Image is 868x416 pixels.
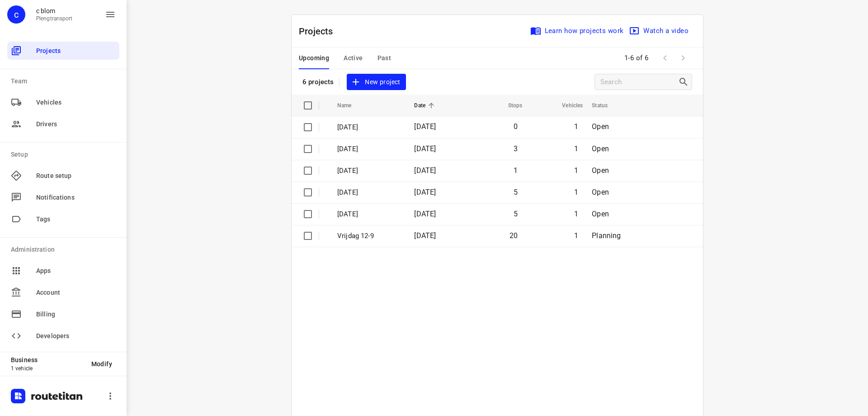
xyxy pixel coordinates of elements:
p: Vrijdag 19-9 [337,122,401,133]
div: Vehicles [7,93,119,111]
div: Developers [7,327,119,345]
p: c blom [36,7,73,14]
div: Projects [7,42,119,60]
span: [DATE] [414,231,436,240]
span: Previous Page [656,49,674,67]
span: Upcoming [299,53,329,64]
span: 1 [574,122,578,131]
span: Open [592,122,609,131]
div: Account [7,283,119,301]
p: Business [11,356,84,363]
p: Team [11,77,119,86]
span: Projects [36,46,116,56]
div: Apps [7,262,119,280]
span: Modify [91,360,112,368]
span: Notifications [36,193,116,202]
div: Search [678,77,692,87]
span: Tags [36,215,116,224]
div: Drivers [7,115,119,133]
span: Date [414,100,437,111]
span: Billing [36,310,116,319]
button: New project [347,74,406,91]
span: Open [592,210,609,218]
div: Billing [7,305,119,323]
p: Plengtransport [36,15,73,22]
span: New project [352,77,400,88]
span: Vehicles [550,100,583,111]
input: Search projects [600,75,678,89]
span: 1 [574,210,578,218]
span: Next Page [674,49,692,67]
span: Name [337,100,363,111]
span: Open [592,188,609,196]
span: Apps [36,266,116,276]
span: Account [36,288,116,297]
p: Administration [11,245,119,254]
span: Past [377,53,392,64]
span: 5 [514,210,518,218]
span: Status [592,100,619,111]
span: Route setup [36,171,116,181]
button: Modify [84,356,119,372]
span: [DATE] [414,210,436,218]
span: Planning [592,231,621,240]
span: Active [344,53,363,64]
span: [DATE] [414,144,436,153]
div: Notifications [7,188,119,206]
span: Developers [36,331,116,341]
p: Donderdag 18-9 [337,144,401,154]
span: Stops [496,100,523,111]
p: Vrijdag 12-9 [337,231,401,241]
div: Route setup [7,167,119,185]
p: 1 vehicle [11,365,84,372]
span: Open [592,166,609,175]
span: 3 [514,144,518,153]
p: dinsdag 16-9 [337,187,401,198]
span: 1 [574,144,578,153]
div: Tags [7,210,119,228]
span: [DATE] [414,122,436,131]
span: Drivers [36,120,116,129]
span: [DATE] [414,188,436,196]
p: Maandag 15-9 [337,209,401,220]
div: c [7,5,25,24]
span: 1 [514,166,518,175]
span: 5 [514,188,518,196]
p: Woensdag 17-9 [337,166,401,176]
span: 1 [574,188,578,196]
span: 1 [574,231,578,240]
span: 1 [574,166,578,175]
span: Vehicles [36,98,116,107]
span: 20 [509,231,518,240]
p: Setup [11,150,119,159]
p: Projects [299,24,340,38]
span: [DATE] [414,166,436,175]
span: 0 [514,122,518,131]
span: Open [592,144,609,153]
p: 6 projects [302,78,334,86]
span: 1-6 of 6 [621,48,652,68]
